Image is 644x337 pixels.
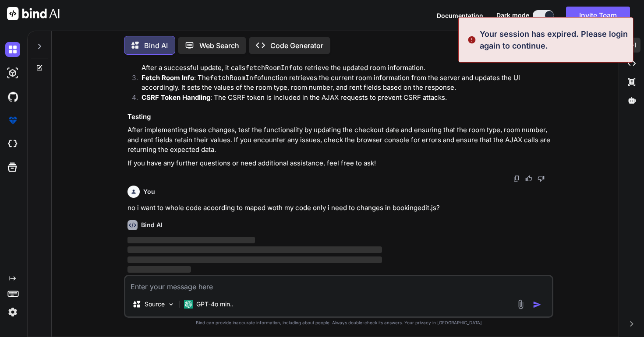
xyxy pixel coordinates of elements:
span: ‌ [127,246,382,253]
img: Bind AI [7,7,60,20]
code: fetchRoomInfo [245,63,297,72]
img: icon [533,300,541,309]
strong: CSRF Token Handling [142,93,210,102]
h3: Testing [127,112,552,122]
img: cloudideIcon [5,137,20,151]
img: attachment [516,299,526,309]
img: like [525,175,532,182]
p: If you have any further questions or need additional assistance, feel free to ask! [127,158,552,168]
code: updateCheckoutDate [230,54,301,63]
textarea: no i want to whole code acoording to maped woth my code only i need to changes in bookingedit.js? [125,276,552,292]
p: Code Generator [270,40,323,51]
span: ‌ [127,266,191,273]
img: settings [5,305,20,319]
img: copy [513,175,520,182]
p: no i want to whole code acoording to maped woth my code only i need to changes in bookingedit.js? [127,203,552,213]
strong: Update Checkout Date [142,54,215,62]
img: darkAi-studio [5,66,20,81]
img: darkChat [5,42,20,57]
p: Your session has expired. Please login again to continue. [480,28,628,52]
img: premium [5,113,20,128]
p: Source [145,300,165,309]
img: Pick Models [167,301,175,308]
button: Invite Team [566,7,630,24]
p: GPT-4o min.. [196,300,234,309]
img: alert [467,28,476,52]
p: Web Search [199,40,239,51]
span: ‌ [127,237,255,243]
h6: You [143,187,155,196]
img: dislike [538,175,545,182]
p: : The CSRF token is included in the AJAX requests to prevent CSRF attacks. [142,93,552,103]
img: GPT-4o mini [184,300,193,309]
p: Bind can provide inaccurate information, including about people. Always double-check its answers.... [124,319,553,326]
span: ‌ [127,256,382,263]
button: Documentation [437,11,483,20]
p: Bind AI [144,40,168,51]
span: Dark mode [496,11,529,20]
h6: Bind AI [141,221,163,229]
p: : The function retrieves the current room information from the server and updates the UI accordin... [142,73,552,93]
img: githubDark [5,89,20,104]
strong: Fetch Room Info [142,74,194,82]
code: fetchRoomInfo [210,74,261,82]
p: After implementing these changes, test the functionality by updating the checkout date and ensuri... [127,125,552,155]
span: Documentation [437,12,483,19]
p: : The function sends an AJAX request to update the checkout date in the database. After a success... [142,53,552,73]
